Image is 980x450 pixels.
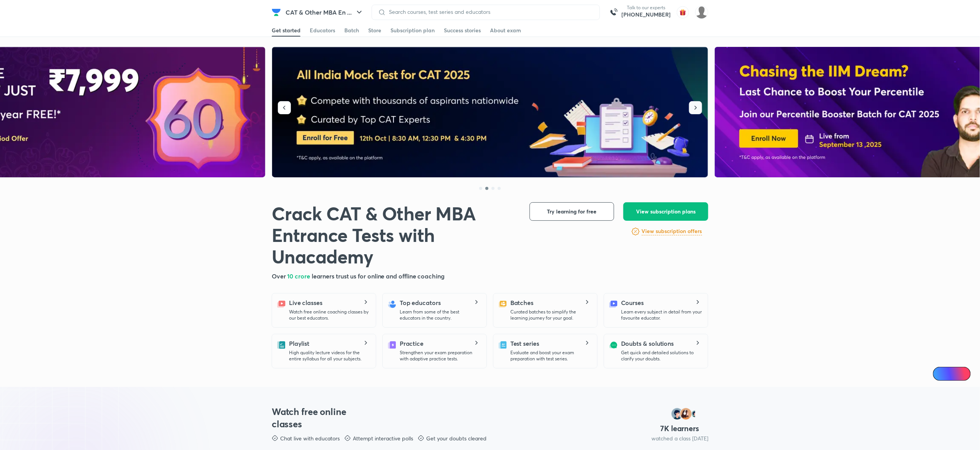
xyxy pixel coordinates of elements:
[606,5,621,20] img: call-us
[444,24,481,37] a: Success stories
[510,350,591,362] p: Evaluate and boost your exam preparation with test series.
[621,339,674,348] h5: Doubts & solutions
[312,272,445,280] span: learners trust us for online and offline coaching
[946,371,966,377] span: Ai Doubts
[400,298,441,307] h5: Top educators
[289,298,322,307] h5: Live classes
[272,272,287,280] span: Over
[272,202,517,267] h1: Crack CAT & Other MBA Entrance Tests with Unacademy
[289,309,370,321] p: Watch free online coaching classes by our best educators.
[390,27,435,34] div: Subscription plan
[621,11,671,18] a: [PHONE_NUMBER]
[933,367,971,381] a: Ai Doubts
[272,8,281,17] img: Company Logo
[530,202,614,221] button: Try learning for free
[621,298,644,307] h5: Courses
[636,208,696,215] span: View subscription plans
[368,24,381,37] a: Store
[280,435,340,442] p: Chat live with educators
[281,5,369,20] button: CAT & Other MBA En ...
[621,350,702,362] p: Get quick and detailed solutions to clarify your doubts.
[661,423,699,433] h4: 7 K learners
[651,435,708,442] p: watched a class [DATE]
[510,298,533,307] h5: Batches
[287,272,312,280] span: 10 crore
[272,405,361,430] h3: Watch free online classes
[272,27,301,34] div: Get started
[390,24,435,37] a: Subscription plan
[547,208,597,215] span: Try learning for free
[623,202,708,221] button: View subscription plans
[426,435,487,442] p: Get your doubts cleared
[344,24,359,37] a: Batch
[310,24,335,37] a: Educators
[490,24,521,37] a: About exam
[368,27,381,34] div: Store
[642,227,702,236] a: View subscription offers
[938,371,944,377] img: Icon
[289,350,370,362] p: High quality lecture videos for the entire syllabus for all your subjects.
[695,6,708,19] img: Nilesh
[490,27,521,34] div: About exam
[621,5,671,11] p: Talk to our experts
[386,9,593,15] input: Search courses, test series and educators
[621,309,702,321] p: Learn every subject in detail from your favourite educator.
[353,435,413,442] p: Attempt interactive polls
[272,24,301,37] a: Get started
[400,309,480,321] p: Learn from some of the best educators in the country.
[510,309,591,321] p: Curated batches to simplify the learning journey for your goal.
[444,27,481,34] div: Success stories
[400,350,480,362] p: Strengthen your exam preparation with adaptive practice tests.
[289,339,309,348] h5: Playlist
[677,6,689,18] img: avatar
[310,27,335,34] div: Educators
[510,339,539,348] h5: Test series
[400,339,424,348] h5: Practice
[344,27,359,34] div: Batch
